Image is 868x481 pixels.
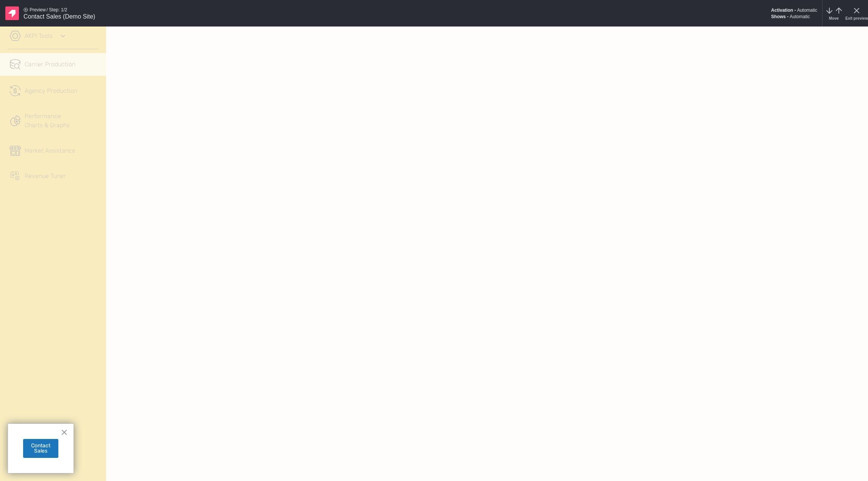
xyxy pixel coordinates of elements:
span: Contact Sales (Demo Site) [23,13,95,20]
strong: Shows - [771,14,788,19]
div: Automatic [790,14,810,19]
strong: Activation - [771,8,796,12]
svg: arrow-down [825,6,834,15]
button: Contact Sales [23,439,58,458]
span: Exit preview [845,16,868,21]
button: Close [61,426,68,438]
span: Automatic [797,8,817,12]
svg: arrow-up [834,6,843,15]
span: Preview [30,6,46,13]
span: Move [829,16,839,21]
svg: x [852,6,861,15]
svg: play [23,8,28,12]
span: / Step: 1/2 [47,6,67,13]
